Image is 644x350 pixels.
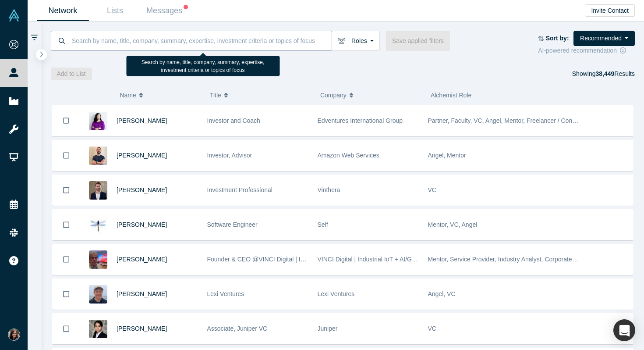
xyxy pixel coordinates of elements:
span: Software Engineer [207,221,258,228]
button: Name [120,86,201,104]
img: Srilekha Bhattiprolu's Profile Image [89,320,107,338]
strong: Sort by: [546,35,569,42]
a: [PERSON_NAME] [117,117,167,124]
span: Name [120,86,136,104]
button: Bookmark [53,105,80,136]
span: VINCI Digital | Industrial IoT + AI/GenAI Strategic Advisory [318,256,475,263]
span: Associate, Juniper VC [207,325,268,332]
span: Edventures International Group [318,117,403,124]
span: Investor and Coach [207,117,260,124]
img: Ala Stolpnik's Account [8,329,20,341]
button: Bookmark [53,210,80,240]
div: AI-powered recommendation [538,46,635,55]
span: Angel, Mentor [428,152,466,159]
span: VC [428,325,436,332]
img: Alchemist Vault Logo [8,9,20,21]
button: Roles [332,31,380,51]
button: Bookmark [53,244,80,275]
div: Showing [572,68,635,80]
img: Fabio Bottacci's Profile Image [89,250,107,269]
span: Amazon Web Services [318,152,379,159]
button: Bookmark [53,314,80,344]
span: Lexi Ventures [207,290,244,297]
span: Juniper [318,325,338,332]
input: Search by name, title, company, summary, expertise, investment criteria or topics of focus [71,30,332,51]
span: Lexi Ventures [318,290,355,297]
span: Alchemist Role [431,92,471,99]
button: Title [210,86,311,104]
button: Save applied filters [386,31,450,51]
span: Results [595,70,635,77]
span: Angel, VC [428,290,456,297]
button: Company [320,86,421,104]
a: Network [37,0,89,21]
span: Founder & CEO @VINCI Digital | IIoT + AI/GenAI Strategic Advisory [207,256,392,263]
a: Lists [89,0,141,21]
img: Raviv Sapir's Profile Image [89,181,107,200]
a: [PERSON_NAME] [117,256,167,263]
span: Investment Professional [207,186,272,193]
button: Add to List [51,68,92,80]
span: Self [318,221,328,228]
img: Alan Skelley's Profile Image [89,216,107,234]
span: VC [428,186,436,193]
span: Mentor, VC, Angel [428,221,478,228]
span: Title [210,86,221,104]
a: [PERSON_NAME] [117,152,167,159]
button: Bookmark [53,279,80,309]
img: Sarah K Lee's Profile Image [89,112,107,130]
span: Investor, Advisor [207,152,252,159]
img: Jonah Probell's Profile Image [89,285,107,304]
strong: 38,449 [595,70,614,77]
a: Messages [141,0,193,21]
a: [PERSON_NAME] [117,325,167,332]
a: [PERSON_NAME] [117,290,167,297]
button: Bookmark [53,140,80,171]
a: [PERSON_NAME] [117,186,167,193]
a: [PERSON_NAME] [117,221,167,228]
span: Vinthera [318,186,340,193]
img: Ario Keshani's Profile Image [89,146,107,165]
button: Recommended [573,31,635,46]
span: Company [320,86,347,104]
button: Bookmark [53,175,80,205]
button: Invite Contact [585,4,635,17]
